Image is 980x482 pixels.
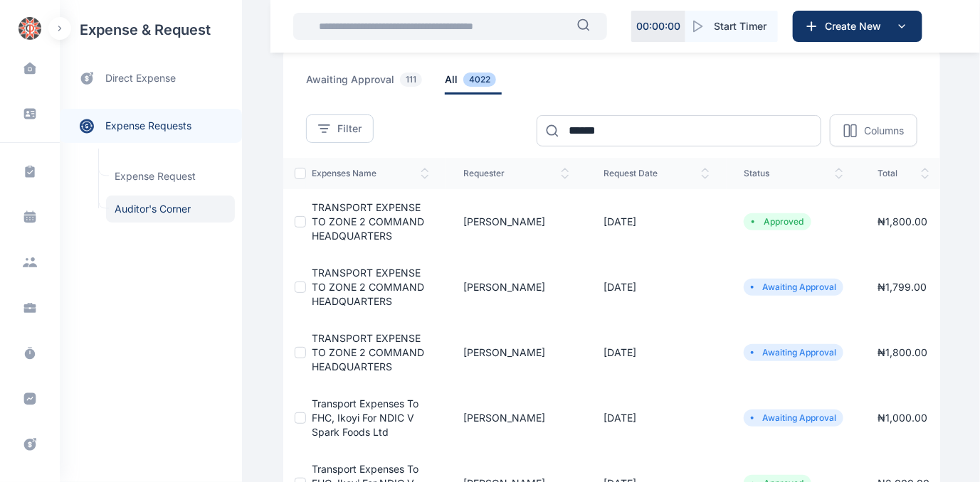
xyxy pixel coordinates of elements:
[60,109,242,143] a: expense requests
[749,216,806,227] li: Approved
[878,412,927,424] span: ₦ 1,000.00
[586,189,727,255] td: [DATE]
[749,347,838,358] li: Awaiting Approval
[744,168,843,179] span: status
[306,73,428,95] span: awaiting approval
[312,332,424,373] a: TRANSPORT EXPENSE TO ZONE 2 COMMAND HEADQUARTERS
[793,11,922,42] button: Create New
[586,255,727,320] td: [DATE]
[312,201,424,242] a: TRANSPORT EXPENSE TO ZONE 2 COMMAND HEADQUARTERS
[878,215,927,227] span: ₦ 1,800.00
[446,320,586,385] td: [PERSON_NAME]
[830,114,917,146] button: Columns
[586,320,727,385] td: [DATE]
[106,196,235,223] a: Auditor's Corner
[463,168,569,179] span: Requester
[105,71,176,86] span: direct expense
[586,385,727,451] td: [DATE]
[749,412,838,424] li: Awaiting Approval
[446,189,586,255] td: [PERSON_NAME]
[312,397,418,438] a: Transport Expenses to FHC, Ikoyi for NDIC V Spark Foods Ltd
[714,19,766,33] span: Start Timer
[819,19,893,33] span: Create New
[445,73,502,95] span: all
[878,281,927,293] span: ₦ 1,799.00
[312,168,429,179] span: expenses Name
[446,255,586,320] td: [PERSON_NAME]
[878,346,927,358] span: ₦ 1,800.00
[337,122,362,136] span: Filter
[306,73,445,95] a: awaiting approval111
[446,385,586,451] td: [PERSON_NAME]
[604,168,710,179] span: request date
[60,97,242,143] div: expense requests
[636,19,680,33] p: 00 : 00 : 00
[878,168,929,179] span: total
[306,114,374,143] button: Filter
[463,73,496,87] span: 4022
[445,73,519,95] a: all4022
[312,267,424,307] a: TRANSPORT EXPENSE TO ZONE 2 COMMAND HEADQUARTERS
[864,124,904,138] p: Columns
[400,73,422,87] span: 111
[685,11,778,42] button: Start Timer
[749,282,838,293] li: Awaiting Approval
[60,60,242,97] a: direct expense
[106,163,235,190] a: Expense Request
